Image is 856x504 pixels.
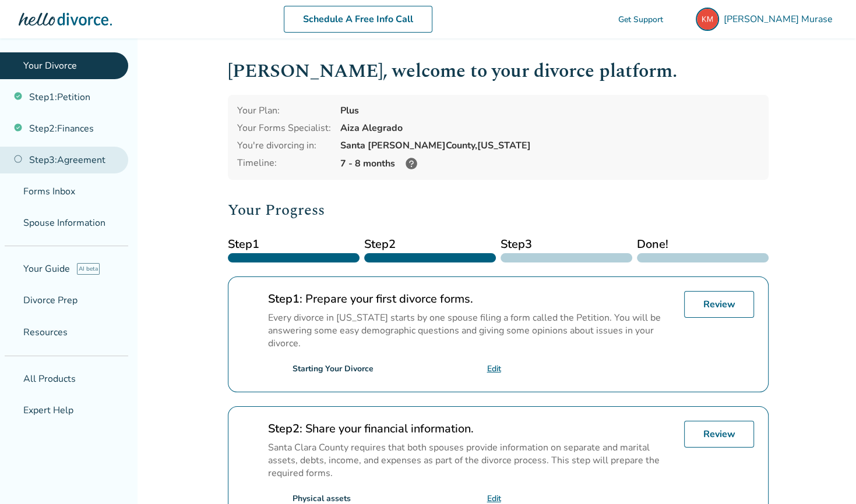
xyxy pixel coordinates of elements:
span: phone_in_talk [604,15,614,24]
div: Plus [340,104,759,117]
a: Review [684,291,754,318]
span: explore [7,264,16,274]
div: Aiza Alegrado [340,122,759,134]
span: [PERSON_NAME] Murase [724,13,837,26]
span: Step 2 [364,236,496,253]
div: Your Plan: [237,104,331,117]
span: check_circle [242,421,259,437]
span: groups [7,406,16,415]
span: menu_book [7,328,16,337]
span: Step 1 [228,236,360,253]
a: phone_in_talkGet Support [604,14,663,25]
span: AI beta [77,263,100,275]
strong: Step 2 : [268,421,302,436]
span: Resources [7,326,68,339]
iframe: Chat Widget [798,448,856,504]
span: people [7,218,16,228]
div: Your Forms Specialist: [237,122,331,134]
h2: Your Progress [228,198,769,222]
div: Starting Your Divorce [293,363,374,374]
p: Every divorce in [US_STATE] starts by one spouse filing a form called the Petition. You will be a... [268,311,675,350]
h2: Share your financial information. [268,421,675,436]
img: katsu610@gmail.com [696,8,719,31]
span: Get Support [618,14,663,25]
span: Done! [637,236,769,253]
div: You're divorcing in: [237,139,331,152]
div: 7 - 8 months [340,157,759,171]
h1: [PERSON_NAME] , welcome to your divorce platform. [228,57,769,86]
span: shopping_basket [7,374,16,384]
span: check_circle [277,363,288,374]
div: Santa [PERSON_NAME] County, [US_STATE] [340,139,759,152]
div: Timeline: [237,157,331,171]
span: shopping_cart [672,12,686,26]
a: Edit [487,363,501,374]
span: Forms Inbox [23,185,75,198]
a: Review [684,421,754,448]
h2: Prepare your first divorce forms. [268,291,675,307]
a: Schedule A Free Info Call [284,6,432,33]
span: check_circle [242,291,259,307]
a: Edit [487,493,501,504]
span: inbox [7,187,16,196]
div: Physical assets [293,493,351,504]
strong: Step 1 : [268,291,302,307]
span: expand_more [107,325,121,339]
span: list_alt_check [7,296,16,305]
p: Santa Clara County requires that both spouses provide information on separate and marital assets,... [268,441,675,480]
span: Step 3 [501,236,632,253]
span: flag_2 [7,61,16,70]
span: check_circle [277,493,288,503]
